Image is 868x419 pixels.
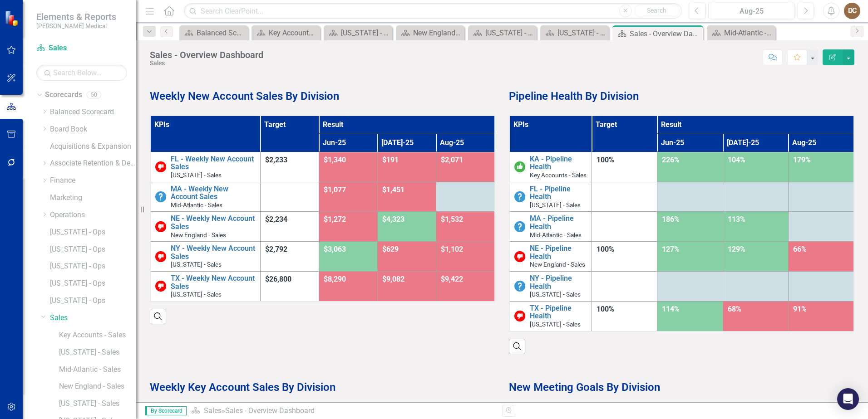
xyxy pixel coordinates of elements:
td: Double-Click to Edit Right Click for Context Menu [150,152,261,182]
span: By Scorecard [145,406,187,415]
span: [US_STATE] - Sales [171,261,222,268]
input: Search ClearPoint... [184,3,682,19]
span: 127% [662,245,680,253]
img: No Information [514,281,525,292]
td: Double-Click to Edit Right Click for Context Menu [509,212,592,242]
img: Below Target [514,311,525,322]
a: [US_STATE] - Sales - Overview Dashboard [470,27,534,39]
span: $9,422 [441,275,463,283]
span: 104% [728,156,745,164]
button: Aug-25 [708,3,795,19]
a: NY - Weekly New Account Sales [171,244,256,260]
span: 186% [662,215,680,224]
div: [US_STATE] - Sales - Overview Dashboard [485,27,534,39]
img: Below Target [155,221,166,232]
span: New England - Sales [171,231,226,239]
span: $4,323 [382,215,404,224]
a: [US_STATE] - Sales - Overview Dashboard [542,27,607,39]
strong: New Meeting Goals By Division [509,381,660,394]
td: Double-Click to Edit Right Click for Context Menu [150,271,261,301]
div: » [191,406,495,416]
a: FL - Pipeline Health [530,185,587,201]
a: Sales [36,43,127,54]
a: MA - Pipeline Health [530,214,587,230]
span: [US_STATE] - Sales [171,171,222,179]
div: Mid-Atlantic - Sales - Overview Dashboard [724,27,773,39]
a: NE - Pipeline Health [530,244,587,260]
strong: Pipeline Health By Division [509,90,639,102]
a: [US_STATE] - Sales - Overview Dashboard [326,27,390,39]
span: Search [647,7,666,14]
img: Below Target [514,251,525,262]
a: [US_STATE] - Ops [50,296,136,306]
span: Mid-Atlantic - Sales [530,231,582,239]
a: New England - Sales - Overview Dashboard [398,27,462,39]
a: [US_STATE] - Ops [50,278,136,289]
span: $8,290 [324,275,346,283]
span: $2,233 [265,156,287,164]
td: Double-Click to Edit Right Click for Context Menu [150,182,261,212]
a: [US_STATE] - Ops [50,261,136,272]
span: $1,451 [382,185,404,194]
button: Search [634,5,680,17]
a: Mid-Atlantic - Sales [59,365,136,375]
img: On or Above Target [514,161,525,172]
small: [PERSON_NAME] Medical [36,22,116,29]
a: TX - Weekly New Account Sales [171,274,256,290]
a: KA - Pipeline Health [530,155,587,171]
span: 129% [728,245,745,253]
div: [US_STATE] - Sales - Overview Dashboard [341,27,390,39]
span: $1,102 [441,245,463,253]
a: New England - Sales [59,381,136,392]
span: Key Accounts - Sales [530,171,587,179]
td: Double-Click to Edit Right Click for Context Menu [509,182,592,212]
span: $9,082 [382,275,404,283]
span: [US_STATE] - Sales [171,291,222,298]
a: Sales [50,313,136,323]
a: Key Accounts - Sales [59,330,136,341]
a: Balanced Scorecard Welcome Page [182,27,246,39]
div: New England - Sales - Overview Dashboard [413,27,462,39]
span: $3,063 [324,245,346,253]
span: [US_STATE] - Sales [530,201,581,209]
a: NE - Weekly New Account Sales [171,214,256,230]
td: Double-Click to Edit Right Click for Context Menu [509,152,592,182]
span: 91% [793,305,807,313]
td: Double-Click to Edit Right Click for Context Menu [509,242,592,272]
a: Mid-Atlantic - Sales - Overview Dashboard [709,27,773,39]
td: Double-Click to Edit Right Click for Context Menu [150,212,261,242]
strong: Weekly New Account Sales By Division [150,90,339,102]
img: No Information [514,191,525,202]
span: $629 [382,245,399,253]
a: Associate Retention & Development [50,158,136,169]
div: Sales - Overview Dashboard [150,50,263,60]
span: 66% [793,245,807,253]
button: DC [844,3,860,19]
span: $1,532 [441,215,463,224]
td: Double-Click to Edit Right Click for Context Menu [150,242,261,272]
div: [US_STATE] - Sales - Overview Dashboard [557,27,607,39]
div: Sales - Overview Dashboard [225,406,315,415]
a: [US_STATE] - Ops [50,244,136,255]
span: Elements & Reports [36,11,116,22]
span: $2,071 [441,156,463,164]
span: [US_STATE] - Sales [530,291,581,298]
span: $191 [382,156,399,164]
a: FL - Weekly New Account Sales [171,155,256,171]
div: Key Accounts - Sales - Overview Dashboard [269,27,318,39]
a: Balanced Scorecard [50,107,136,117]
span: 100% [597,305,614,313]
span: 114% [662,305,680,313]
span: $2,792 [265,245,287,253]
td: Double-Click to Edit Right Click for Context Menu [509,301,592,331]
td: Double-Click to Edit Right Click for Context Menu [509,271,592,301]
span: 113% [728,215,745,224]
a: NY - Pipeline Health [530,274,587,290]
a: Acquisitions & Expansion [50,141,136,152]
div: Open Intercom Messenger [837,388,859,410]
img: Below Target [155,251,166,262]
div: 50 [87,91,101,99]
a: Key Accounts - Sales - Overview Dashboard [254,27,318,39]
a: [US_STATE] - Ops [50,227,136,238]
